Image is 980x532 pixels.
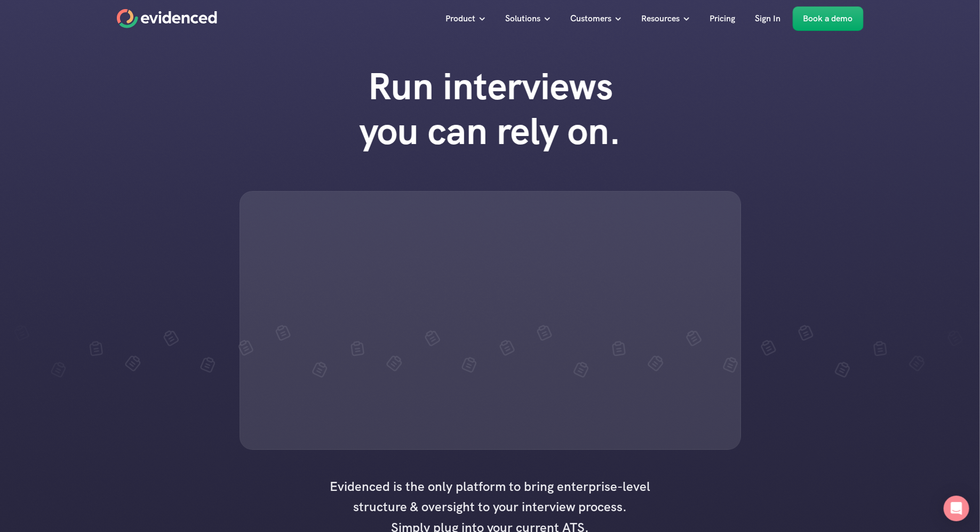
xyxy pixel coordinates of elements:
a: Sign In [747,6,789,31]
p: Book a demo [803,12,853,26]
a: Home [117,9,217,28]
p: Resources [642,12,680,26]
p: Sign In [755,12,781,26]
div: Open Intercom Messenger [944,496,969,521]
p: Solutions [506,12,541,26]
p: Customers [571,12,612,26]
h1: Run interviews you can rely on. [338,64,642,154]
p: Product [446,12,476,26]
a: Pricing [702,6,744,31]
p: Pricing [710,12,736,26]
a: Book a demo [793,6,864,31]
